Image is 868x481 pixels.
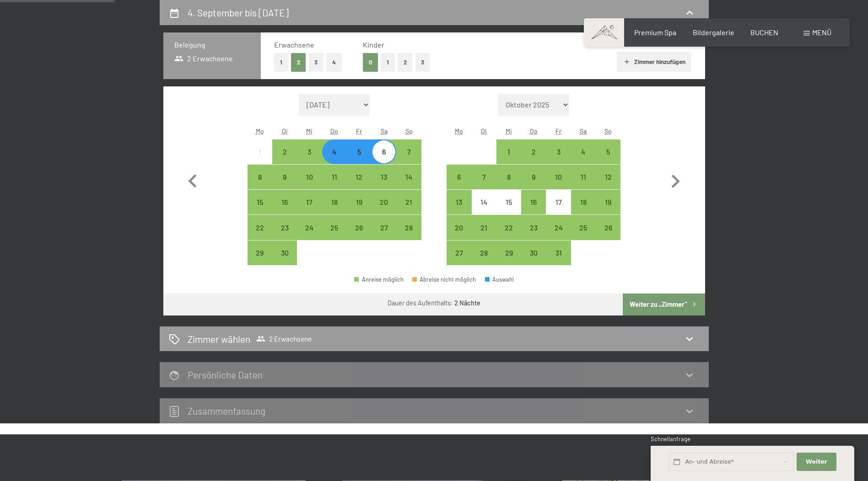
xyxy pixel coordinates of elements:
[546,215,571,240] div: Fri Oct 24 2025
[571,139,596,164] div: Anreise möglich
[273,249,296,272] div: 30
[248,139,272,164] div: Mon Sep 01 2025
[272,190,297,214] div: Anreise möglich
[388,299,480,308] div: Dauer des Aufenthalts:
[297,139,322,164] div: Anreise möglich
[347,139,372,164] div: Fri Sep 05 2025
[273,173,296,196] div: 9
[298,224,321,247] div: 24
[530,127,538,135] abbr: Donnerstag
[521,165,546,189] div: Thu Oct 09 2025
[306,127,313,135] abbr: Mittwoch
[496,165,521,189] div: Wed Oct 08 2025
[174,40,250,50] h3: Belegung
[521,215,546,240] div: Anreise möglich
[473,249,496,272] div: 28
[248,148,271,171] div: 1
[372,148,395,171] div: 6
[521,139,546,164] div: Thu Oct 02 2025
[555,127,561,135] abbr: Freitag
[497,249,520,272] div: 29
[447,224,470,247] div: 20
[472,190,496,214] div: Anreise nicht möglich
[248,240,272,265] div: Anreise möglich
[596,165,620,189] div: Sun Oct 12 2025
[546,190,571,214] div: Anreise nicht möglich
[248,224,271,247] div: 22
[272,139,297,164] div: Anreise möglich
[372,198,395,221] div: 20
[396,165,421,189] div: Sun Sep 14 2025
[597,173,620,196] div: 12
[571,215,596,240] div: Anreise möglich
[372,215,396,240] div: Anreise möglich
[322,190,347,214] div: Thu Sep 18 2025
[397,224,420,247] div: 28
[496,240,521,265] div: Anreise möglich
[272,215,297,240] div: Tue Sep 23 2025
[396,190,421,214] div: Sun Sep 21 2025
[272,215,297,240] div: Anreise möglich
[298,173,321,196] div: 10
[273,148,296,171] div: 2
[546,190,571,214] div: Fri Oct 17 2025
[472,240,496,265] div: Tue Oct 28 2025
[472,215,496,240] div: Tue Oct 21 2025
[415,53,431,72] button: 3
[248,165,272,189] div: Mon Sep 08 2025
[447,249,470,272] div: 27
[455,127,463,135] abbr: Montag
[547,173,570,196] div: 10
[348,224,371,247] div: 26
[596,215,620,240] div: Anreise möglich
[372,139,396,164] div: Sat Sep 06 2025
[596,190,620,214] div: Sun Oct 19 2025
[812,28,831,37] span: Menü
[297,139,322,164] div: Wed Sep 03 2025
[323,198,346,221] div: 18
[546,240,571,265] div: Fri Oct 31 2025
[693,28,734,37] a: Bildergalerie
[623,294,705,315] button: Weiter zu „Zimmer“
[496,190,521,214] div: Wed Oct 15 2025
[363,40,384,49] span: Kinder
[662,94,689,266] button: Nächster Monat
[272,165,297,189] div: Anreise möglich
[496,240,521,265] div: Wed Oct 29 2025
[454,299,480,307] b: 2 Nächte
[571,190,596,214] div: Sat Oct 18 2025
[322,139,347,164] div: Thu Sep 04 2025
[473,224,496,247] div: 21
[326,53,342,72] button: 4
[571,190,596,214] div: Anreise möglich
[496,139,521,164] div: Anreise möglich
[571,165,596,189] div: Sat Oct 11 2025
[396,139,421,164] div: Sun Sep 07 2025
[274,53,288,72] button: 1
[323,148,346,171] div: 4
[322,215,347,240] div: Thu Sep 25 2025
[472,240,496,265] div: Anreise möglich
[481,127,487,135] abbr: Dienstag
[273,224,296,247] div: 23
[372,215,396,240] div: Sat Sep 27 2025
[522,148,545,171] div: 2
[397,173,420,196] div: 14
[447,240,471,265] div: Anreise möglich
[750,28,778,37] a: BUCHEN
[596,139,620,164] div: Sun Oct 05 2025
[580,127,587,135] abbr: Samstag
[604,127,612,135] abbr: Sonntag
[571,165,596,189] div: Anreise möglich
[797,453,836,471] button: Weiter
[322,165,347,189] div: Thu Sep 11 2025
[381,53,395,72] button: 1
[248,190,272,214] div: Anreise möglich
[298,148,321,171] div: 3
[347,215,372,240] div: Fri Sep 26 2025
[447,190,471,214] div: Anreise möglich
[521,240,546,265] div: Anreise möglich
[348,198,371,221] div: 19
